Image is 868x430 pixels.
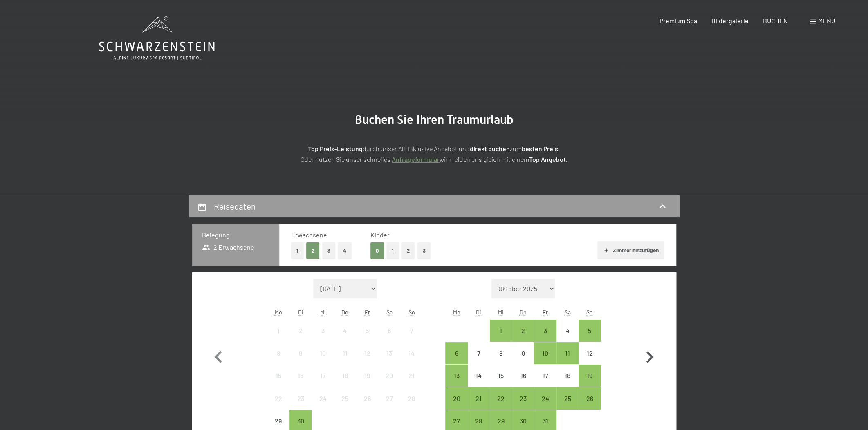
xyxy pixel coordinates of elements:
[214,201,256,211] h2: Reisedaten
[334,387,356,409] div: Thu Sep 25 2025
[335,327,355,348] div: 4
[556,387,579,409] div: Sat Oct 25 2025
[579,342,601,364] div: Sun Oct 12 2025
[291,231,327,239] span: Erwachsene
[579,365,601,387] div: Anreise möglich
[289,365,312,387] div: Anreise nicht möglich
[579,365,601,387] div: Sun Oct 19 2025
[386,309,393,316] abbr: Samstag
[556,320,579,342] div: Anreise nicht möglich
[356,320,378,342] div: Fri Sep 05 2025
[490,387,512,409] div: Wed Oct 22 2025
[400,342,422,364] div: Sun Sep 14 2025
[289,342,312,364] div: Tue Sep 09 2025
[335,395,355,416] div: 25
[378,365,400,387] div: Sat Sep 20 2025
[818,17,835,25] span: Menü
[446,395,467,416] div: 20
[341,309,348,316] abbr: Donnerstag
[335,372,355,393] div: 18
[469,372,489,393] div: 14
[290,350,311,370] div: 9
[512,342,534,364] div: Thu Oct 09 2025
[268,350,289,370] div: 8
[334,365,356,387] div: Anreise nicht möglich
[711,17,749,25] a: Bildergalerie
[476,309,481,316] abbr: Dienstag
[557,350,578,370] div: 11
[534,365,556,387] div: Anreise nicht möglich
[312,342,334,364] div: Wed Sep 10 2025
[275,309,282,316] abbr: Montag
[469,350,489,370] div: 7
[312,350,333,370] div: 10
[289,387,312,409] div: Tue Sep 23 2025
[267,320,289,342] div: Anreise nicht möglich
[312,320,334,342] div: Anreise nicht möglich
[268,372,289,393] div: 15
[470,145,510,152] strong: direkt buchen
[579,320,601,342] div: Anreise möglich
[202,231,269,240] h3: Belegung
[334,387,356,409] div: Anreise nicht möglich
[579,320,601,342] div: Sun Oct 05 2025
[468,365,490,387] div: Tue Oct 14 2025
[556,342,579,364] div: Sat Oct 11 2025
[357,372,377,393] div: 19
[498,309,504,316] abbr: Mittwoch
[356,320,378,342] div: Anreise nicht möglich
[490,320,512,342] div: Anreise möglich
[491,327,511,348] div: 1
[579,372,600,393] div: 19
[312,372,333,393] div: 17
[491,395,511,416] div: 22
[267,320,289,342] div: Mon Sep 01 2025
[417,242,431,259] button: 3
[556,387,579,409] div: Anreise möglich
[312,327,333,348] div: 3
[556,320,579,342] div: Sat Oct 04 2025
[579,350,600,370] div: 12
[401,242,415,259] button: 2
[579,342,601,364] div: Anreise nicht möglich
[312,365,334,387] div: Anreise nicht möglich
[446,372,467,393] div: 13
[534,342,556,364] div: Anreise möglich
[312,395,333,416] div: 24
[543,309,548,316] abbr: Freitag
[401,395,422,416] div: 28
[490,387,512,409] div: Anreise möglich
[334,342,356,364] div: Anreise nicht möglich
[386,242,399,259] button: 1
[356,387,378,409] div: Fri Sep 26 2025
[268,327,289,348] div: 1
[320,309,325,316] abbr: Mittwoch
[556,365,579,387] div: Sat Oct 18 2025
[512,387,534,409] div: Anreise möglich
[400,320,422,342] div: Anreise nicht möglich
[202,243,255,252] span: 2 Erwachsene
[512,342,534,364] div: Anreise nicht möglich
[491,350,511,370] div: 8
[400,387,422,409] div: Sun Sep 28 2025
[579,387,601,409] div: Sun Oct 26 2025
[490,365,512,387] div: Anreise nicht möglich
[453,309,460,316] abbr: Montag
[659,17,697,25] a: Premium Spa
[534,320,556,342] div: Fri Oct 03 2025
[586,309,593,316] abbr: Sonntag
[512,320,534,342] div: Thu Oct 02 2025
[267,342,289,364] div: Mon Sep 08 2025
[535,327,555,348] div: 3
[445,387,467,409] div: Anreise möglich
[490,320,512,342] div: Wed Oct 01 2025
[357,395,377,416] div: 26
[512,387,534,409] div: Thu Oct 23 2025
[529,155,567,163] strong: Top Angebot.
[556,342,579,364] div: Anreise möglich
[322,242,336,259] button: 3
[468,342,490,364] div: Tue Oct 07 2025
[512,320,534,342] div: Anreise möglich
[338,242,352,259] button: 4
